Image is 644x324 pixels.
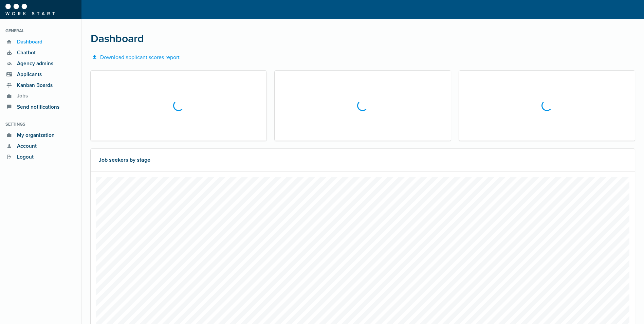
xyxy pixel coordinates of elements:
a: My organization [5,130,76,141]
span: Jobs [13,92,28,100]
a: Jobs [5,91,76,102]
span: Account [13,142,37,150]
span: Agency admins [13,60,53,68]
span: Download applicant scores report [100,54,180,61]
a: Chatbot [5,47,76,58]
a: Account [5,141,76,151]
a: Agency admins [5,58,76,69]
a: Applicants [5,69,76,80]
span: Send notifications [13,103,59,111]
h3: Job seekers by stage [99,157,150,163]
p: Settings [5,121,76,128]
a: Download applicant scores report [91,54,180,61]
span: Dashboard [13,38,42,46]
div: Total users [91,71,266,141]
a: Dashboard [5,36,76,47]
a: Logout [5,151,76,162]
span: Logout [13,153,34,161]
a: Kanban Boards [5,80,76,91]
h1: Dashboard [91,33,144,45]
p: General [5,28,76,34]
span: My organization [13,131,55,139]
span: Applicants [13,71,42,78]
span: Chatbot [13,49,36,57]
a: Send notifications [5,102,76,112]
img: WorkStart logo [5,4,55,15]
span: Kanban Boards [13,82,53,89]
